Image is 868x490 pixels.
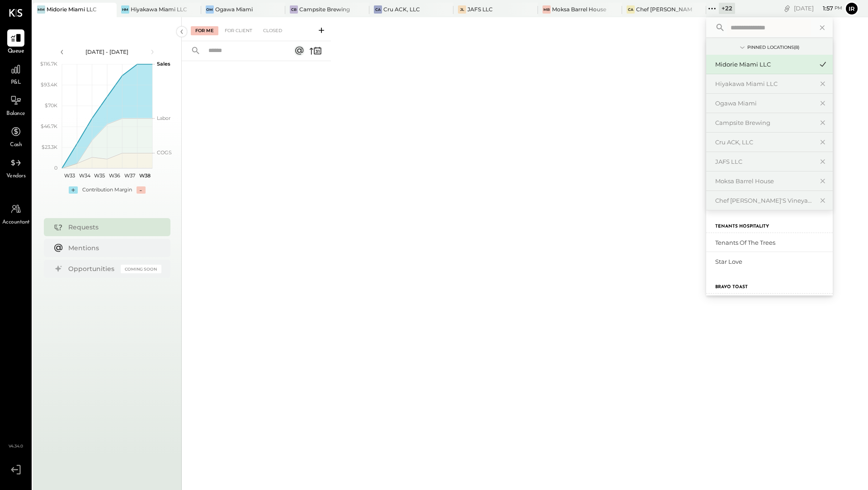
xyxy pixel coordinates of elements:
[0,154,31,181] a: Vendors
[64,172,75,179] text: W33
[552,5,606,13] div: Moksa Barrel House
[54,165,57,171] text: 0
[715,238,828,247] div: Tenants of the Trees
[844,1,859,16] button: Ir
[121,265,161,273] div: Coming Soon
[715,196,813,205] div: Chef [PERSON_NAME]'s Vineyard Restaurant
[79,172,90,179] text: W34
[68,243,157,252] div: Mentions
[6,110,25,118] span: Balance
[299,5,350,13] div: Campsite Brewing
[94,172,105,179] text: W35
[783,4,792,13] div: copy link
[139,172,150,179] text: W38
[0,92,31,118] a: Balance
[157,115,170,121] text: Labor
[8,48,24,56] span: Queue
[715,177,813,186] div: Moksa Barrel House
[69,48,146,56] div: [DATE] - [DATE]
[109,172,120,179] text: W36
[0,123,31,149] a: Cash
[68,223,157,232] div: Requests
[11,79,21,87] span: P&L
[715,284,748,290] label: Bravo Toast
[37,5,45,14] div: MM
[715,157,813,166] div: JAFS LLC
[41,123,57,129] text: $46.7K
[715,138,813,147] div: Cru ACK, LLC
[131,5,187,13] div: Hiyakawa Miami LLC
[715,257,828,266] div: Star Love
[374,5,382,14] div: CA
[2,219,30,227] span: Accountant
[157,61,170,67] text: Sales
[82,186,132,194] div: Contribution Margin
[467,5,493,13] div: JAFS LLC
[747,44,799,51] div: Pinned Locations ( 8 )
[715,60,813,69] div: Midorie Miami LLC
[719,3,735,14] div: + 22
[68,264,116,273] div: Opportunities
[794,4,842,13] div: [DATE]
[715,99,813,108] div: Ogawa Miami
[627,5,635,14] div: CA
[259,26,287,35] div: Closed
[0,61,31,87] a: P&L
[206,5,214,14] div: OM
[121,5,129,14] div: HM
[47,5,97,13] div: Midorie Miami LLC
[41,81,57,88] text: $93.4K
[383,5,420,13] div: Cru ACK, LLC
[715,119,813,127] div: Campsite Brewing
[157,149,172,156] text: COGS
[0,200,31,227] a: Accountant
[69,186,78,194] div: +
[220,26,257,35] div: For Client
[0,29,31,56] a: Queue
[215,5,253,13] div: Ogawa Miami
[715,80,813,88] div: Hiyakawa Miami LLC
[45,102,57,109] text: $70K
[6,172,26,181] span: Vendors
[191,26,218,35] div: For Me
[137,186,146,194] div: -
[10,141,22,149] span: Cash
[290,5,298,14] div: CB
[542,5,551,14] div: MB
[40,61,57,67] text: $116.7K
[636,5,693,13] div: Chef [PERSON_NAME]'s Vineyard Restaurant
[715,224,769,230] label: Tenants Hospitality
[124,172,135,179] text: W37
[42,144,57,150] text: $23.3K
[458,5,466,14] div: JL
